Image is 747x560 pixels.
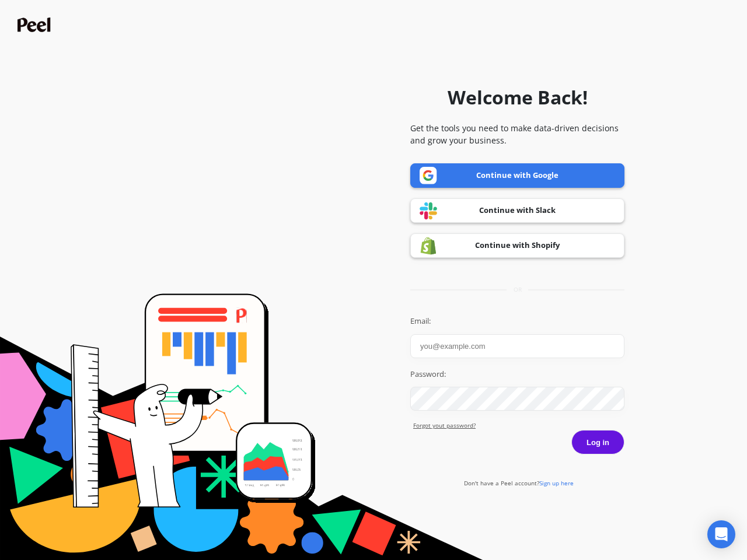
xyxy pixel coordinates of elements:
[464,479,574,487] a: Don't have a Peel account?Sign up here
[18,17,54,32] img: Peel
[539,479,574,487] span: Sign up here
[420,167,437,184] img: Google logo
[410,285,624,294] div: or
[410,233,624,258] a: Continue with Shopify
[707,520,735,548] div: Open Intercom Messenger
[410,369,624,380] label: Password:
[410,163,624,188] a: Continue with Google
[413,421,624,430] a: Forgot yout password?
[410,316,624,327] label: Email:
[410,334,624,358] input: you@example.com
[420,202,437,220] img: Slack logo
[410,122,624,146] p: Get the tools you need to make data-driven decisions and grow your business.
[448,83,588,111] h1: Welcome Back!
[410,198,624,223] a: Continue with Slack
[420,237,437,255] img: Shopify logo
[571,430,624,454] button: Log in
